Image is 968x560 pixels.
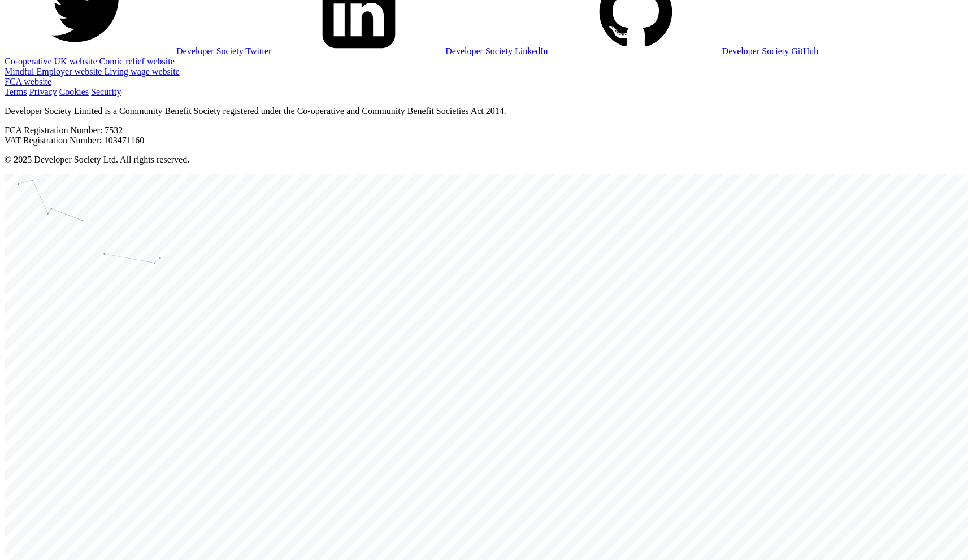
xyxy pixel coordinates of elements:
[445,46,548,56] span: Developer Society LinkedIn
[5,56,97,66] span: Co-operative UK website
[5,56,99,66] a: Co-operative UK website
[5,46,274,56] a: Developer Society Twitter
[5,155,963,165] p: © 2025 Developer Society Ltd. All rights reserved.
[99,56,175,66] a: Comic relief website
[274,46,550,56] a: Developer Society LinkedIn
[91,87,121,97] a: Security
[5,67,102,76] span: Mindful Employer website
[5,77,51,86] a: FCA website
[5,67,104,76] a: Mindful Employer website
[5,125,963,146] p: FCA Registration Number: 7532 VAT Registration Number: 103471160
[104,67,179,76] a: Living wage website
[722,46,819,56] span: Developer Society GitHub
[550,46,819,56] a: Developer Society GitHub
[59,87,89,97] a: Cookies
[5,106,963,116] p: Developer Society Limited is a Community Benefit Society registered under the Co-operative and Co...
[176,46,271,56] span: Developer Society Twitter
[29,87,57,97] a: Privacy
[5,87,27,97] a: Terms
